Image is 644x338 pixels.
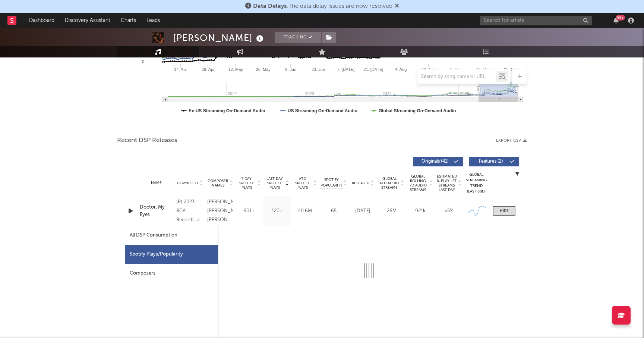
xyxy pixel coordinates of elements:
span: Released [352,181,369,185]
span: 7 Day Spotify Plays [237,176,256,190]
text: 12. May [228,67,243,72]
span: Originals ( 41 ) [418,159,452,164]
text: Ex-US Streaming On-Demand Audio [189,108,265,113]
button: Originals(41) [413,157,463,166]
text: 1. Sep [450,67,462,72]
span: Composer Names [207,179,228,188]
span: Last Day Spotify Plays [265,176,284,190]
a: Doctor, My Eyes [140,204,173,218]
div: All DSP Consumption [130,231,177,240]
button: Features(2) [469,157,519,166]
span: Global Rolling 7D Audio Streams [408,174,428,192]
div: [PERSON_NAME] [173,32,265,44]
a: Discovery Assistant [60,13,116,28]
div: 99 + [616,15,625,21]
text: 4. Aug [395,67,407,72]
div: 601k [237,207,261,215]
text: 7. [DATE] [337,67,354,72]
input: Search by song name or URL [417,74,496,80]
text: US Streaming On-Demand Audio [288,108,357,113]
text: 9. Jun [285,67,296,72]
text: 18. Aug [422,67,435,72]
span: Dismiss [395,3,399,9]
button: Export CSV [496,138,527,143]
span: Data Delays [253,3,287,9]
span: Estimated % Playlist Streams Last Day [436,174,457,192]
div: 26M [379,207,404,215]
text: 15. Sep [476,67,490,72]
text: 26. May [256,67,271,72]
div: All DSP Consumption [125,226,218,245]
text: 23. Jun [312,67,325,72]
a: Charts [116,13,141,28]
div: Spotify Plays/Popularity [125,245,218,264]
div: [PERSON_NAME], [PERSON_NAME], [PERSON_NAME] & [PERSON_NAME] [207,198,233,225]
div: <5% [436,207,461,215]
div: Global Streaming Trend (Last 60D) [465,172,487,194]
button: 99+ [613,18,619,24]
button: Tracking [275,32,321,43]
span: Features ( 2 ) [474,159,508,164]
text: 14. Apr [174,67,187,72]
div: 40.6M [293,207,317,215]
a: Dashboard [24,13,60,28]
text: 21. [DATE] [363,67,383,72]
text: Global Streaming On-Demand Audio [379,108,456,113]
span: Recent DSP Releases [117,136,177,145]
div: (P) 2023 RCA Records, a division of Sony Music Entertainment [176,198,203,225]
input: Search for artists [480,16,592,25]
a: Leads [141,13,165,28]
span: Copyright [177,181,199,185]
text: 28. Apr [202,67,215,72]
div: [DATE] [350,207,375,215]
div: Composers [125,264,218,283]
span: ATD Spotify Plays [293,176,312,190]
span: Global ATD Audio Streams [379,176,400,190]
div: 120k [265,207,289,215]
div: 65 [321,207,347,215]
text: 29. Sep [504,67,518,72]
span: : The data delay issues are now resolved [253,3,392,9]
div: 921k [408,207,433,215]
div: Name [140,180,173,186]
span: Spotify Popularity [321,177,342,188]
text: 0 [142,59,144,64]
